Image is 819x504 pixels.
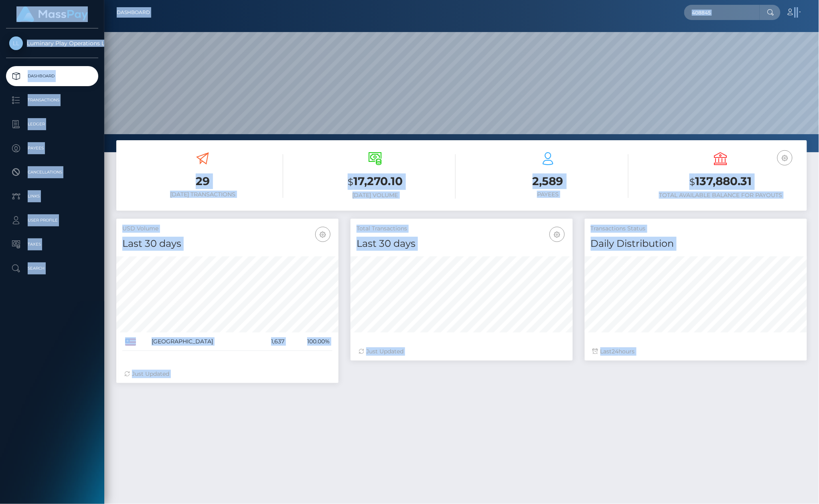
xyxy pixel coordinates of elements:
[6,234,98,254] a: Taxes
[122,225,332,233] h5: USD Volume
[9,238,95,250] p: Taxes
[684,5,760,20] input: Search...
[9,214,95,226] p: User Profile
[689,176,695,187] small: $
[6,186,98,206] a: Links
[122,237,332,251] h4: Last 30 days
[359,347,565,356] div: Just Updated
[641,173,801,190] h3: 137,880.31
[16,6,88,22] img: MassPay Logo
[6,138,98,158] a: Payees
[6,258,98,278] a: Search
[9,36,23,50] img: Luminary Play Operations Limited
[9,142,95,154] p: Payees
[125,339,136,346] img: US.png
[612,348,619,355] span: 24
[287,333,332,351] td: 100.00%
[257,333,287,351] td: 1,637
[6,114,98,134] a: Ledger
[6,66,98,86] a: Dashboard
[149,333,257,351] td: [GEOGRAPHIC_DATA]
[6,162,98,182] a: Cancellations
[591,225,801,233] h5: Transactions Status
[9,70,95,82] p: Dashboard
[122,173,283,189] h3: 29
[295,173,456,190] h3: 17,270.10
[9,118,95,130] p: Ledger
[357,225,567,233] h5: Total Transactions
[9,94,95,106] p: Transactions
[6,40,98,47] span: Luminary Play Operations Limited
[593,347,799,356] div: Last hours
[348,176,353,187] small: $
[591,237,801,251] h4: Daily Distribution
[124,370,330,378] div: Just Updated
[357,237,567,251] h4: Last 30 days
[468,191,628,198] h6: Payees
[6,90,98,110] a: Transactions
[122,191,283,198] h6: [DATE] Transactions
[295,192,456,199] h6: [DATE] Volume
[9,166,95,178] p: Cancellations
[468,173,628,189] h3: 2,589
[117,4,150,21] a: Dashboard
[641,192,801,199] h6: Total Available Balance for Payouts
[9,190,95,202] p: Links
[6,210,98,230] a: User Profile
[9,262,95,274] p: Search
